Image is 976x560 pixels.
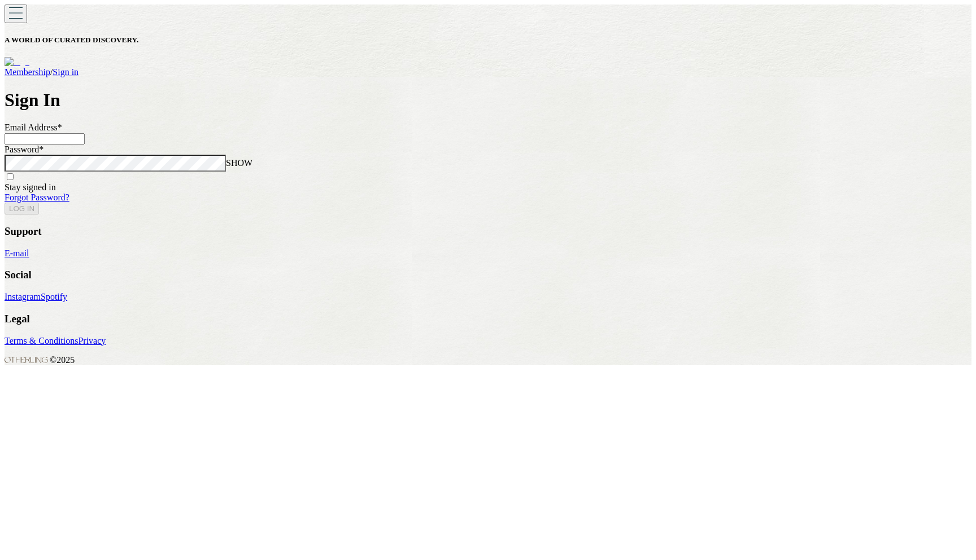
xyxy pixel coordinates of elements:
[50,67,53,77] span: /
[5,355,75,365] span: © 2025
[5,336,78,345] a: Terms & Conditions
[5,182,56,192] label: Stay signed in
[5,313,971,325] h3: Legal
[78,336,106,345] a: Privacy
[5,292,41,301] a: Instagram
[226,158,252,168] span: SHOW
[5,145,43,154] label: Password
[5,67,50,77] a: Membership
[5,248,29,258] a: E-mail
[5,123,62,132] label: Email Address
[5,225,971,238] h3: Support
[5,57,29,67] img: logo
[5,36,971,45] h5: A WORLD OF CURATED DISCOVERY.
[41,292,67,301] a: Spotify
[5,90,971,111] h1: Sign In
[53,67,79,77] a: Sign in
[5,269,971,281] h3: Social
[5,193,69,202] a: Forgot Password?
[5,203,39,215] button: LOG IN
